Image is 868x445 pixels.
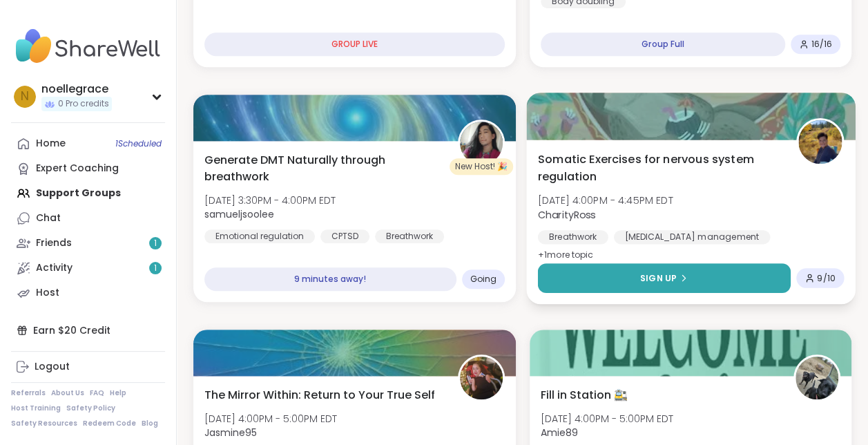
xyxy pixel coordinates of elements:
[541,387,628,404] span: Fill in Station 🚉
[450,158,513,175] div: New Host! 🎉
[460,357,503,399] img: Jasmine95
[11,22,165,70] img: ShareWell Nav Logo
[204,229,315,243] div: Emotional regulation
[36,137,66,151] div: Home
[11,256,165,281] a: Activity1
[541,32,786,56] div: Group Full
[83,419,136,428] a: Redeem Code
[320,229,369,243] div: CPTSD
[110,388,126,398] a: Help
[154,263,157,274] span: 1
[204,267,456,291] div: 9 minutes away!
[11,131,165,156] a: Home1Scheduled
[41,82,112,97] div: noellegrace
[36,211,61,225] div: Chat
[11,281,165,305] a: Host
[470,274,496,285] span: Going
[537,263,790,293] button: Sign Up
[798,120,841,164] img: CharityRoss
[66,404,115,413] a: Safety Policy
[204,152,443,185] span: Generate DMT Naturally through breathwork
[11,206,165,231] a: Chat
[36,286,59,300] div: Host
[375,229,444,243] div: Breathwork
[639,272,676,284] span: Sign Up
[204,32,505,56] div: GROUP LIVE
[204,412,337,426] span: [DATE] 4:00PM - 5:00PM EDT
[541,412,673,426] span: [DATE] 4:00PM - 5:00PM EDT
[811,39,832,50] span: 16 / 16
[537,207,595,221] b: CharityRoss
[36,162,119,176] div: Expert Coaching
[11,419,77,428] a: Safety Resources
[11,156,165,181] a: Expert Coaching
[21,88,29,106] span: n
[11,354,165,379] a: Logout
[11,388,46,398] a: Referrals
[537,230,608,244] div: Breathwork
[795,357,838,399] img: Amie89
[115,138,162,149] span: 1 Scheduled
[58,98,109,110] span: 0 Pro credits
[36,261,73,275] div: Activity
[11,318,165,343] div: Earn $20 Credit
[204,193,336,207] span: [DATE] 3:30PM - 4:00PM EDT
[541,426,578,439] b: Amie89
[51,388,84,398] a: About Us
[36,236,72,250] div: Friends
[537,193,673,207] span: [DATE] 4:00PM - 4:45PM EDT
[35,360,70,374] div: Logout
[142,419,158,428] a: Blog
[204,207,274,221] b: samueljsoolee
[11,231,165,256] a: Friends1
[613,230,769,244] div: [MEDICAL_DATA] management
[537,151,780,184] span: Somatic Exercises for nervous system regulation
[154,238,157,249] span: 1
[204,387,435,404] span: The Mirror Within: Return to Your True Self
[817,272,836,283] span: 9 / 10
[90,388,104,398] a: FAQ
[11,404,61,413] a: Host Training
[460,122,503,164] img: samueljsoolee
[204,426,257,439] b: Jasmine95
